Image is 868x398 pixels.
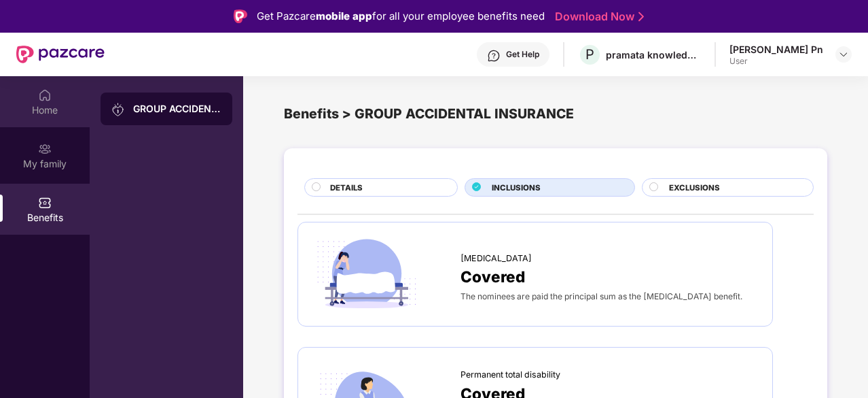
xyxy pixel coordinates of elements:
span: EXCLUSIONS [669,182,720,194]
img: svg+xml;base64,PHN2ZyB3aWR0aD0iMjAiIGhlaWdodD0iMjAiIHZpZXdCb3g9IjAgMCAyMCAyMCIgZmlsbD0ibm9uZSIgeG... [111,103,125,116]
img: svg+xml;base64,PHN2ZyBpZD0iQmVuZWZpdHMiIHhtbG5zPSJodHRwOi8vd3d3LnczLm9yZy8yMDAwL3N2ZyIgd2lkdGg9Ij... [38,196,52,210]
img: Stroke [638,10,644,24]
span: INCLUSIONS [492,182,541,194]
img: svg+xml;base64,PHN2ZyBpZD0iSG9tZSIgeG1sbnM9Imh0dHA6Ly93d3cudzMub3JnLzIwMDAvc3ZnIiB3aWR0aD0iMjAiIG... [38,88,52,102]
span: DETAILS [330,182,363,194]
div: GROUP ACCIDENTAL INSURANCE [133,102,221,116]
div: Get Pazcare for all your employee benefits need [257,8,545,24]
img: icon [312,236,422,313]
a: Download Now [555,10,640,24]
img: svg+xml;base64,PHN2ZyB3aWR0aD0iMjAiIGhlaWdodD0iMjAiIHZpZXdCb3g9IjAgMCAyMCAyMCIgZmlsbD0ibm9uZSIgeG... [38,142,52,156]
div: Benefits > GROUP ACCIDENTAL INSURANCE [284,103,827,125]
div: [PERSON_NAME] Pn [729,43,823,56]
img: New Pazcare Logo [16,46,105,63]
div: pramata knowledge solutions pvt ltd -GROUP [606,48,701,61]
img: svg+xml;base64,PHN2ZyBpZD0iRHJvcGRvd24tMzJ4MzIiIHhtbG5zPSJodHRwOi8vd3d3LnczLm9yZy8yMDAwL3N2ZyIgd2... [838,49,849,60]
strong: mobile app [316,10,372,22]
span: The nominees are paid the principal sum as the [MEDICAL_DATA] benefit. [460,291,742,301]
img: svg+xml;base64,PHN2ZyBpZD0iSGVscC0zMngzMiIgeG1sbnM9Imh0dHA6Ly93d3cudzMub3JnLzIwMDAvc3ZnIiB3aWR0aD... [487,49,501,63]
div: Get Help [506,49,539,60]
span: [MEDICAL_DATA] [460,252,532,265]
span: Covered [460,265,525,288]
img: Logo [234,10,247,23]
div: User [729,56,823,67]
span: Permanent total disability [460,368,560,382]
span: P [585,46,594,63]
